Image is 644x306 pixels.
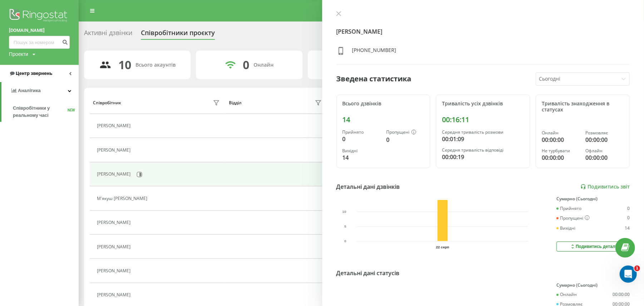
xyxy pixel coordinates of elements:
[586,153,624,162] div: 00:00:00
[97,172,132,177] div: [PERSON_NAME]
[97,244,132,249] div: [PERSON_NAME]
[586,148,624,153] div: Офлайн
[97,148,132,153] div: [PERSON_NAME]
[436,245,449,249] text: 22 серп
[342,210,346,214] text: 10
[627,215,630,221] div: 0
[16,71,52,76] span: Центр звернень
[9,51,28,58] div: Проекти
[336,269,400,277] div: Детальні дані статусів
[556,283,630,288] div: Сумарно (Сьогодні)
[556,242,630,252] button: Подивитись деталі
[97,220,132,225] div: [PERSON_NAME]
[336,27,630,36] h4: [PERSON_NAME]
[620,266,637,283] iframe: Intercom live chat
[343,130,380,135] div: Прийнято
[97,196,149,201] div: М'якуш [PERSON_NAME]
[84,29,132,40] div: Активні дзвінки
[97,123,132,128] div: [PERSON_NAME]
[141,29,215,40] div: Співробітники проєкту
[580,184,630,190] a: Подивитись звіт
[229,100,241,105] div: Відділ
[634,266,640,271] span: 1
[344,225,346,229] text: 5
[627,206,630,211] div: 0
[254,62,274,68] div: Онлайн
[343,101,424,107] div: Всього дзвінків
[442,101,524,107] div: Тривалість усіх дзвінків
[556,292,577,297] div: Онлайн
[556,196,630,201] div: Сумарно (Сьогодні)
[386,130,424,135] div: Пропущені
[442,135,524,143] div: 00:01:09
[243,58,249,72] div: 0
[442,148,524,153] div: Середня тривалість відповіді
[570,244,616,249] div: Подивитись деталі
[343,115,424,124] div: 14
[586,130,624,135] div: Розмовляє
[542,153,580,162] div: 00:00:00
[343,153,380,162] div: 14
[386,135,424,144] div: 0
[442,115,524,124] div: 00:16:11
[343,135,380,143] div: 0
[9,27,70,34] a: [DOMAIN_NAME]
[625,226,630,231] div: 14
[97,268,132,273] div: [PERSON_NAME]
[556,215,590,221] div: Пропущені
[542,130,580,135] div: Онлайн
[613,292,630,297] div: 00:00:00
[586,135,624,144] div: 00:00:00
[556,226,575,231] div: Вихідні
[344,239,346,243] text: 0
[542,148,580,153] div: Не турбувати
[136,62,176,68] div: Всього акаунтів
[18,88,41,93] span: Аналiтика
[343,148,380,153] div: Вихідні
[118,58,131,72] div: 10
[556,206,581,211] div: Прийнято
[442,130,524,135] div: Середня тривалість розмови
[9,7,70,25] img: Ringostat logo
[1,82,79,99] a: Аналiтика
[352,47,397,57] div: [PHONE_NUMBER]
[13,102,79,122] a: Співробітники у реальному часіNEW
[336,73,412,84] div: Зведена статистика
[9,36,70,49] input: Пошук за номером
[542,135,580,144] div: 00:00:00
[13,105,68,119] span: Співробітники у реальному часі
[93,100,121,105] div: Співробітник
[336,182,400,191] div: Детальні дані дзвінків
[542,101,624,113] div: Тривалість знаходження в статусах
[442,153,524,161] div: 00:00:19
[97,292,132,297] div: [PERSON_NAME]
